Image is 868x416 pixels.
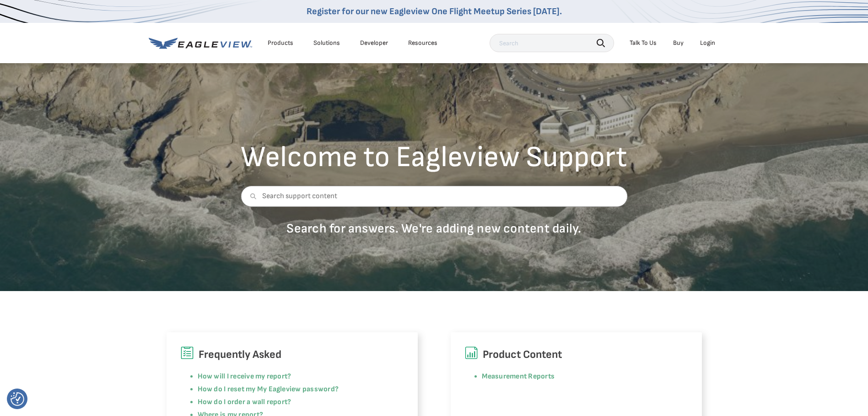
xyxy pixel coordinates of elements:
input: Search [490,34,614,52]
a: How will I receive my report? [198,372,291,381]
h6: Product Content [464,346,688,363]
div: Resources [408,39,437,47]
img: Revisit consent button [11,392,24,406]
button: Consent Preferences [11,392,24,406]
h2: Welcome to Eagleview Support [241,143,627,172]
input: Search support content [241,186,627,207]
a: Measurement Reports [482,372,555,381]
a: How do I reset my My Eagleview password? [198,385,339,394]
a: Register for our new Eagleview One Flight Meetup Series [DATE]. [307,6,562,17]
h6: Frequently Asked [180,346,404,363]
p: Search for answers. We're adding new content daily. [241,221,627,237]
a: How do I order a wall report? [198,398,291,406]
a: Buy [673,39,684,47]
div: Login [700,39,715,47]
div: Talk To Us [630,39,657,47]
div: Solutions [313,39,340,47]
a: Developer [360,39,388,47]
div: Products [268,39,293,47]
